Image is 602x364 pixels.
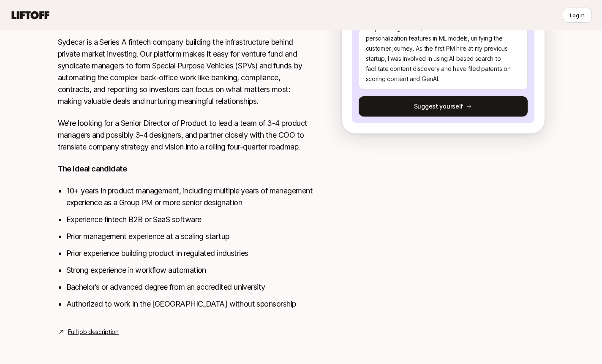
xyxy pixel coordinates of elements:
li: Authorized to work in the [GEOGRAPHIC_DATA] without sponsorship [66,298,315,310]
li: Experience fintech B2B or SaaS software [66,214,315,225]
p: We're looking for a Senior Director of Product to lead a team of 3-4 product managers and possibl... [58,117,315,153]
button: Suggest yourself [359,96,528,117]
p: Sydecar is a Series A fintech company building the infrastructure behind private market investing... [58,36,315,107]
strong: The ideal candidate [58,164,127,173]
li: Prior management experience at a scaling startup [66,231,315,242]
textarea: Seasoned B2B product manager with experience in AIML at both big tech (Symantec, TikTok, Shutterf... [359,28,528,90]
li: Bachelor’s or advanced degree from an accredited university [66,281,315,293]
li: 10+ years in product management, including multiple years of management experience as a Group PM ... [66,185,315,209]
button: Log in [563,8,592,23]
li: Strong experience in workflow automation [66,264,315,276]
li: Prior experience building product in regulated industries [66,247,315,259]
a: Full job description [68,327,119,337]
